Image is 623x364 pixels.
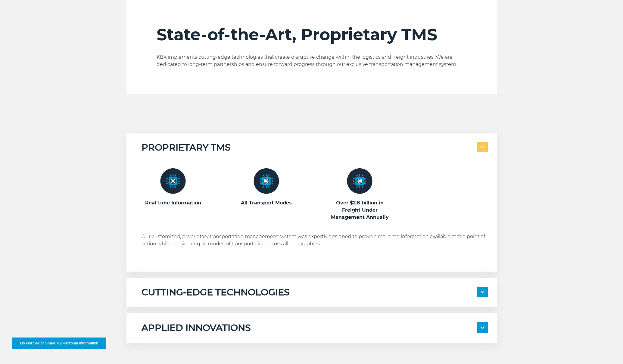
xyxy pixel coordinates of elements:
[142,233,488,247] p: Our customized, proprietary transportation management system was expertly designed to provide rea...
[481,326,484,329] img: arrow
[142,322,251,334] h5: APPLIED INNOVATIONS
[235,199,298,207] h3: All Transport Modes
[142,142,231,153] h5: PROPRIETARY TMS
[142,199,205,207] h3: Real-time Information
[157,25,467,45] h2: State-of-the-Art, Proprietary TMS
[142,287,290,298] h5: CUTTING-EDGE TECHNOLOGIES
[12,338,106,349] button: Do Not Sell or Share My Personal Information
[481,146,484,148] img: arrow
[481,291,484,293] img: arrow
[157,54,467,68] p: KBX implements cutting-edge technologies that create disruptive change within the logistics and f...
[328,199,391,221] h3: Over $2.8 billion in Freight Under Management Annually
